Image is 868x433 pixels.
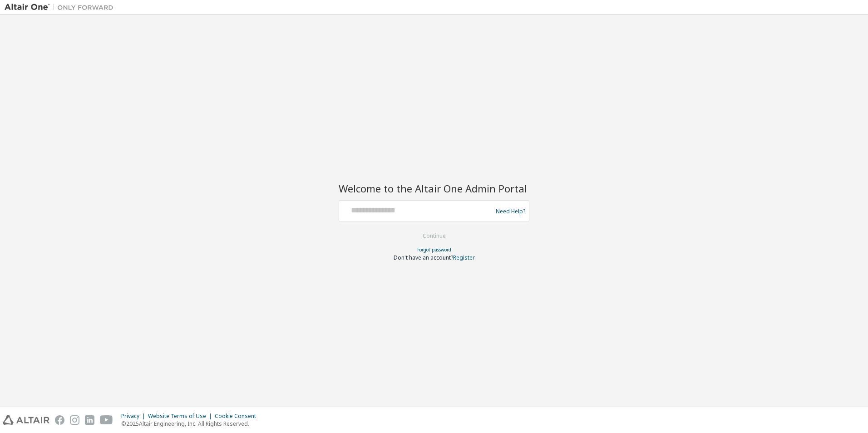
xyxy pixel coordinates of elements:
span: Don't have an account? [394,254,453,261]
img: Altair One [5,3,118,12]
h2: Welcome to the Altair One Admin Portal [339,182,529,195]
a: Register [453,254,475,261]
div: Privacy [121,413,148,420]
a: Forgot password [417,246,451,253]
div: Website Terms of Use [148,413,215,420]
img: instagram.svg [70,415,79,425]
img: youtube.svg [100,415,113,425]
img: linkedin.svg [85,415,94,425]
div: Cookie Consent [215,413,261,420]
p: © 2025 Altair Engineering, Inc. All Rights Reserved. [121,420,261,428]
img: facebook.svg [55,415,64,425]
img: altair_logo.svg [3,415,49,425]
